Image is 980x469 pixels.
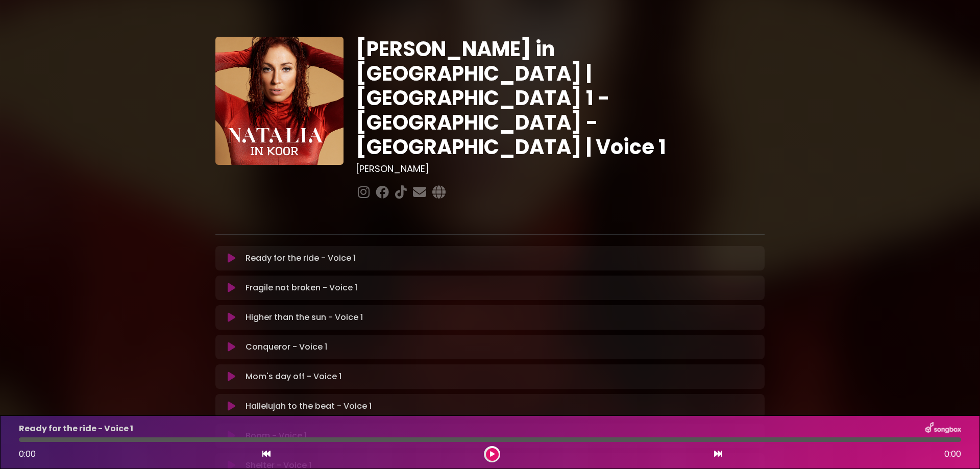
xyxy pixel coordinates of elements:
img: songbox-logo-white.png [925,422,961,435]
h1: [PERSON_NAME] in [GEOGRAPHIC_DATA] | [GEOGRAPHIC_DATA] 1 - [GEOGRAPHIC_DATA] - [GEOGRAPHIC_DATA] ... [356,37,765,159]
span: 0:00 [944,448,961,460]
p: Ready for the ride - Voice 1 [19,423,133,435]
img: YTVS25JmS9CLUqXqkEhs [215,37,344,165]
p: Ready for the ride - Voice 1 [246,252,356,264]
span: 0:00 [19,448,36,460]
p: Higher than the sun - Voice 1 [246,311,363,324]
p: Fragile not broken - Voice 1 [246,282,357,294]
p: Hallelujah to the beat - Voice 1 [246,400,372,412]
p: Mom's day off - Voice 1 [246,371,341,383]
h3: [PERSON_NAME] [356,163,765,175]
p: Conqueror - Voice 1 [246,341,327,353]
